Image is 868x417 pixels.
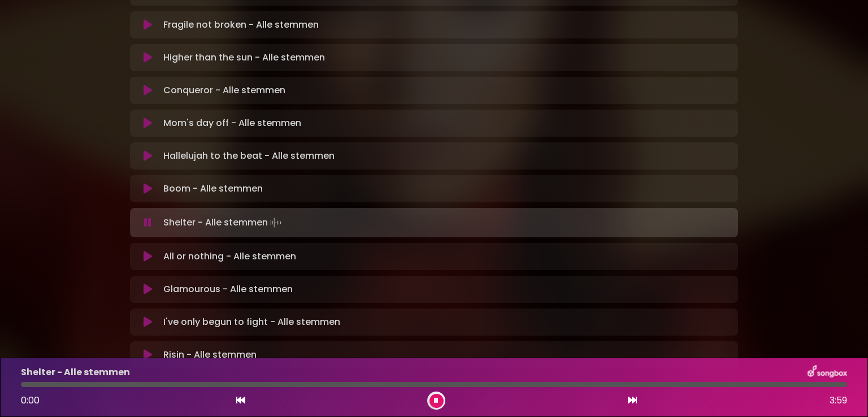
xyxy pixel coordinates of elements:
p: Conqueror - Alle stemmen [163,84,285,97]
p: Shelter - Alle stemmen [21,366,130,379]
span: 3:59 [830,394,847,407]
span: 0:00 [21,394,40,407]
p: Risin - Alle stemmen [163,348,257,362]
p: Glamourous - Alle stemmen [163,283,293,296]
img: waveform4.gif [268,215,284,231]
p: Mom's day off - Alle stemmen [163,116,301,130]
p: Fragile not broken - Alle stemmen [163,18,319,32]
p: Hallelujah to the beat - Alle stemmen [163,149,335,163]
p: All or nothing - Alle stemmen [163,250,296,263]
p: Shelter - Alle stemmen [163,215,284,231]
p: I've only begun to fight - Alle stemmen [163,315,340,329]
p: Higher than the sun - Alle stemmen [163,51,325,64]
img: songbox-logo-white.png [808,365,847,380]
p: Boom - Alle stemmen [163,182,263,196]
